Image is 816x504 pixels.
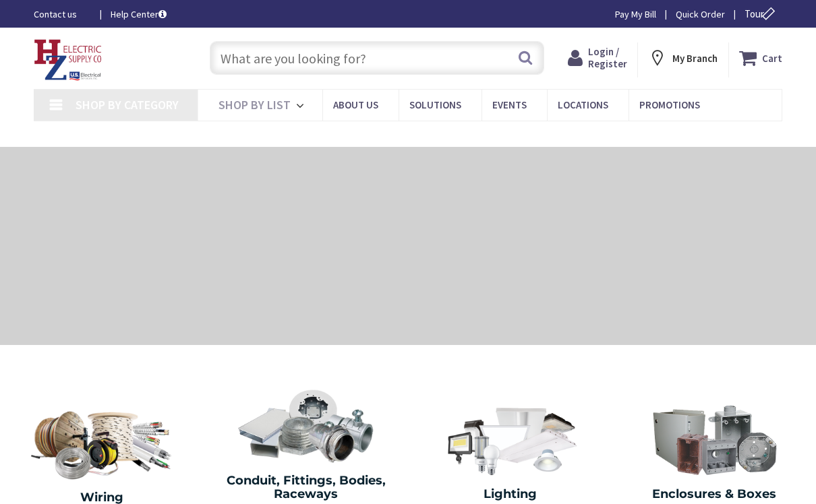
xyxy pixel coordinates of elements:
[558,98,608,111] span: Locations
[492,98,527,111] span: Events
[676,7,725,21] a: Quick Order
[648,46,718,70] div: My Branch
[568,46,627,70] a: Login / Register
[218,97,291,113] span: Shop By List
[76,97,179,113] span: Shop By Category
[214,474,399,501] h2: Conduit, Fittings, Bodies, Raceways
[210,41,544,75] input: What are you looking for?
[672,52,718,65] strong: My Branch
[34,39,103,81] img: HZ Electric Supply
[639,98,700,111] span: Promotions
[762,46,782,70] strong: Cart
[333,98,378,111] span: About Us
[622,488,807,501] h2: Enclosures & Boxes
[111,7,167,21] a: Help Center
[739,46,782,70] a: Cart
[615,7,656,21] a: Pay My Bill
[588,45,627,70] span: Login / Register
[34,7,89,21] a: Contact us
[409,98,461,111] span: Solutions
[418,488,602,501] h2: Lighting
[745,7,779,20] span: Tour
